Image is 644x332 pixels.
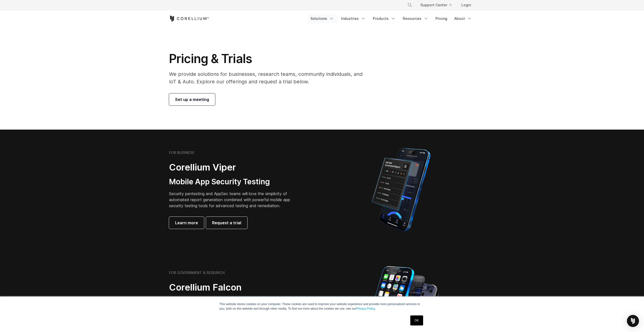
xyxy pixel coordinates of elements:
a: Privacy Policy. [356,307,376,310]
a: Industries [338,14,369,23]
a: Request a trial [206,217,247,229]
a: Support Center [416,1,455,10]
p: Security pentesting and AppSec teams will love the simplicity of automated report generation comb... [169,191,298,209]
a: Solutions [307,14,337,23]
a: Corellium Home [169,16,209,22]
p: We provide solutions for businesses, research teams, community individuals, and IoT & Auto. Explo... [169,70,370,85]
img: Corellium MATRIX automated report on iPhone showing app vulnerability test results across securit... [363,146,439,234]
a: Resources [400,14,431,23]
button: Search [405,1,414,10]
div: Open Intercom Messenger [627,315,639,327]
a: About [451,14,475,23]
span: Learn more [175,220,198,226]
a: Login [457,1,475,10]
p: This website stores cookies on your computer. These cookies are used to improve your website expe... [219,302,425,311]
span: Request a trial [212,220,241,226]
h2: Corellium Falcon [169,282,310,293]
h2: Corellium Viper [169,162,298,173]
div: Navigation Menu [307,14,475,23]
a: Products [370,14,399,23]
span: Set up a meeting [175,96,209,102]
a: Pricing [432,14,450,23]
h6: FOR GOVERNMENT & RESEARCH [169,270,225,275]
a: Set up a meeting [169,93,215,105]
a: OK [410,315,423,325]
h3: Mobile App Security Testing [169,177,298,187]
h6: FOR BUSINESS [169,150,194,155]
div: Navigation Menu [401,1,475,10]
h1: Pricing & Trials [169,51,370,66]
a: Learn more [169,217,204,229]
